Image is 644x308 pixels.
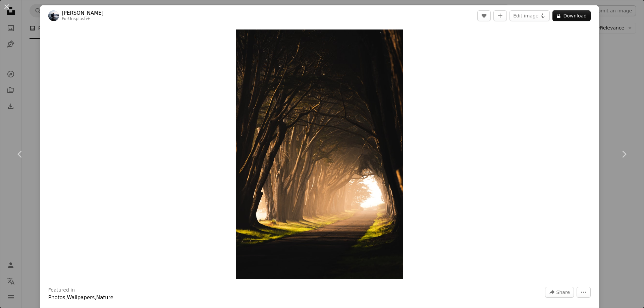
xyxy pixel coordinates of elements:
[65,295,67,301] span: ,
[95,295,96,301] span: ,
[236,29,403,279] button: Zoom in on this image
[236,29,403,279] img: a road that has a bunch of trees on it
[48,10,59,21] img: Go to Casey Horner's profile
[48,287,75,294] h3: Featured in
[493,10,507,21] button: Add to Collection
[545,287,574,298] button: Share this image
[556,287,570,297] span: Share
[68,16,90,21] a: Unsplash+
[604,122,644,186] a: Next
[96,295,113,301] a: Nature
[48,295,65,301] a: Photos
[477,10,491,21] button: Like
[552,10,591,21] button: Download
[62,10,104,16] a: [PERSON_NAME]
[62,16,104,22] div: For
[509,10,550,21] button: Edit image
[67,295,95,301] a: Wallpapers
[577,287,591,298] button: More Actions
